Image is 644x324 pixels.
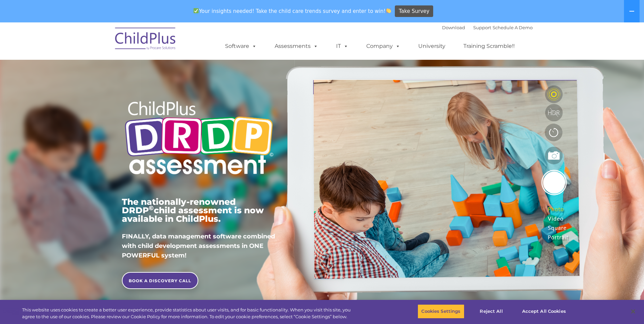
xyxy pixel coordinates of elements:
[149,204,154,212] sup: ©
[218,39,263,53] a: Software
[112,23,180,57] img: ChildPlus by Procare Solutions
[395,5,433,17] a: Take Survey
[194,8,199,13] img: ✅
[22,307,354,320] div: This website uses cookies to create a better user experience, provide statistics about user visit...
[122,197,264,224] span: The nationally-renowned DRDP child assessment is now available in ChildPlus.
[411,39,452,53] a: University
[122,92,276,186] img: Copyright - DRDP Logo Light
[191,4,394,18] span: Your insights needed! Take the child care trends survey and enter to win!
[399,5,429,17] span: Take Survey
[457,39,521,53] a: Training Scramble!!
[626,304,641,319] button: Close
[442,25,465,30] a: Download
[122,272,198,289] a: BOOK A DISCOVERY CALL
[360,39,407,53] a: Company
[470,304,513,319] button: Reject All
[493,25,533,30] a: Schedule A Demo
[329,39,355,53] a: IT
[122,233,275,259] span: FINALLY, data management software combined with child development assessments in ONE POWERFUL sys...
[268,39,325,53] a: Assessments
[518,304,570,319] button: Accept All Cookies
[386,8,391,13] img: 👏
[442,25,533,30] font: |
[473,25,491,30] a: Support
[418,304,464,319] button: Cookies Settings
